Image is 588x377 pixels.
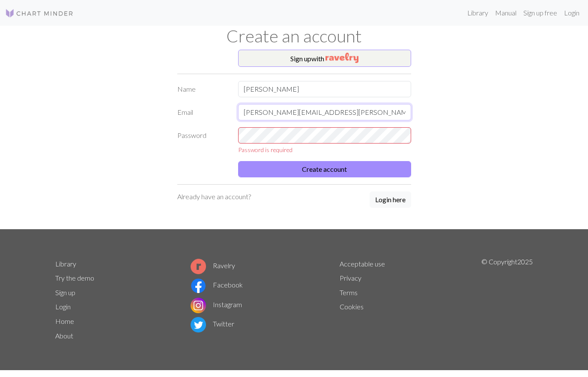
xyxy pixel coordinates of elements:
label: Password [172,127,233,154]
button: Login here [370,191,411,208]
img: Twitter logo [191,317,206,332]
a: Cookies [340,302,364,311]
p: © Copyright 2025 [481,257,533,343]
a: Sign up free [520,4,561,21]
button: Create account [238,161,411,177]
a: Acceptable use [340,260,385,268]
a: Library [55,260,76,268]
a: Instagram [191,300,242,308]
a: Manual [492,4,520,21]
h1: Create an account [50,26,538,46]
a: Login here [370,191,411,209]
img: Ravelry logo [191,259,206,274]
button: Sign upwith [238,50,411,67]
a: About [55,332,73,340]
a: Try the demo [55,274,94,282]
img: Facebook logo [191,278,206,293]
a: Facebook [191,281,243,289]
img: Logo [5,8,74,18]
a: Library [464,4,492,21]
a: Home [55,317,74,325]
a: Ravelry [191,261,235,269]
div: Password is required [238,145,411,154]
a: Twitter [191,320,234,328]
a: Privacy [340,274,361,282]
p: Already have an account? [177,191,251,202]
a: Terms [340,288,358,296]
a: Login [561,4,583,21]
label: Name [172,81,233,97]
img: Ravelry [325,53,358,63]
a: Sign up [55,288,75,296]
a: Login [55,302,71,311]
img: Instagram logo [191,298,206,313]
label: Email [172,104,233,120]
